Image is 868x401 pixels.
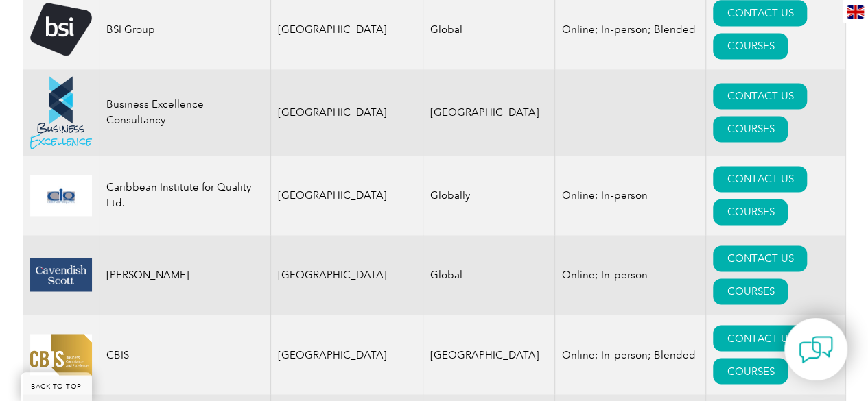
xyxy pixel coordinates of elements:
[713,116,788,142] a: COURSES
[270,156,423,235] td: [GEOGRAPHIC_DATA]
[713,278,788,304] a: COURSES
[30,334,92,374] img: 07dbdeaf-5408-eb11-a813-000d3ae11abd-logo.jpg
[270,235,423,315] td: [GEOGRAPHIC_DATA]
[270,69,423,156] td: [GEOGRAPHIC_DATA]
[30,76,92,149] img: 48df379e-2966-eb11-a812-00224814860b-logo.png
[270,315,423,394] td: [GEOGRAPHIC_DATA]
[847,5,864,19] img: en
[713,83,807,109] a: CONTACT US
[713,33,788,59] a: COURSES
[99,315,270,394] td: CBIS
[713,199,788,225] a: COURSES
[423,315,555,394] td: [GEOGRAPHIC_DATA]
[713,358,788,384] a: COURSES
[30,3,92,56] img: 5f72c78c-dabc-ea11-a814-000d3a79823d-logo.png
[30,175,92,216] img: d6ccebca-6c76-ed11-81ab-0022481565fd-logo.jpg
[713,245,807,271] a: CONTACT US
[99,235,270,315] td: [PERSON_NAME]
[30,258,92,291] img: 58800226-346f-eb11-a812-00224815377e-logo.png
[799,332,833,367] img: contact-chat.png
[423,235,555,315] td: Global
[423,156,555,235] td: Globally
[555,156,706,235] td: Online; In-person
[555,235,706,315] td: Online; In-person
[555,315,706,394] td: Online; In-person; Blended
[99,69,270,156] td: Business Excellence Consultancy
[713,325,807,351] a: CONTACT US
[713,166,807,192] a: CONTACT US
[99,156,270,235] td: Caribbean Institute for Quality Ltd.
[21,372,92,401] a: BACK TO TOP
[423,69,555,156] td: [GEOGRAPHIC_DATA]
